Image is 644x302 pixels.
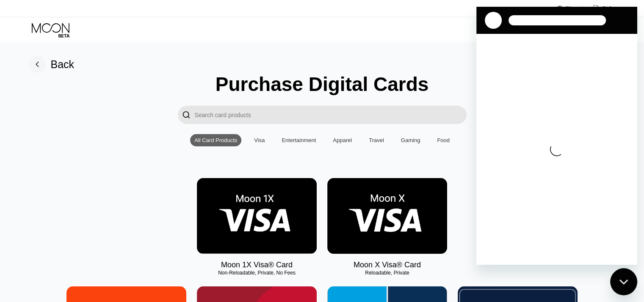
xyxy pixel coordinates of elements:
[583,4,612,13] div: FAQ
[282,137,316,143] div: Entertainment
[437,137,450,143] div: Food
[216,73,429,96] div: Purchase Digital Cards
[195,106,467,124] input: Search card products
[476,7,637,265] iframe: Окно обмена сообщениями
[566,5,573,11] div: EN
[327,270,447,276] div: Reloadable, Private
[602,5,612,11] div: FAQ
[557,4,583,13] div: EN
[354,261,421,269] div: Moon X Visa® Card
[610,268,637,295] iframe: Кнопка запуска окна обмена сообщениями
[277,134,320,146] div: Entertainment
[333,137,352,143] div: Apparel
[250,134,269,146] div: Visa
[29,56,75,73] div: Back
[197,270,317,276] div: Non-Reloadable, Private, No Fees
[365,134,388,146] div: Travel
[51,58,75,71] div: Back
[329,134,356,146] div: Apparel
[194,137,237,143] div: All Card Products
[401,137,420,143] div: Gaming
[433,134,454,146] div: Food
[178,106,195,124] div: 
[190,134,241,146] div: All Card Products
[369,137,384,143] div: Travel
[221,261,293,269] div: Moon 1X Visa® Card
[397,134,425,146] div: Gaming
[254,137,265,143] div: Visa
[182,110,191,120] div: 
